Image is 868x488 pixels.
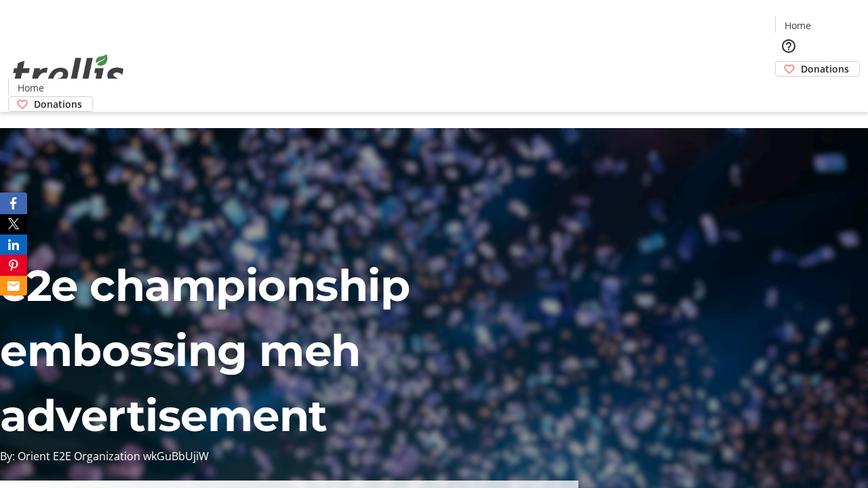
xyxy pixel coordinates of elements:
a: Donations [8,96,93,112]
button: Help [775,33,802,60]
span: Donations [34,97,82,111]
span: Home [785,18,811,33]
span: Donations [801,62,849,76]
span: Home [18,81,44,95]
img: Orient E2E Organization wkGuBbUjiW's Logo [8,39,129,107]
a: Home [9,81,52,95]
button: Cart [775,77,802,104]
a: Donations [775,61,860,77]
a: Home [776,18,819,33]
